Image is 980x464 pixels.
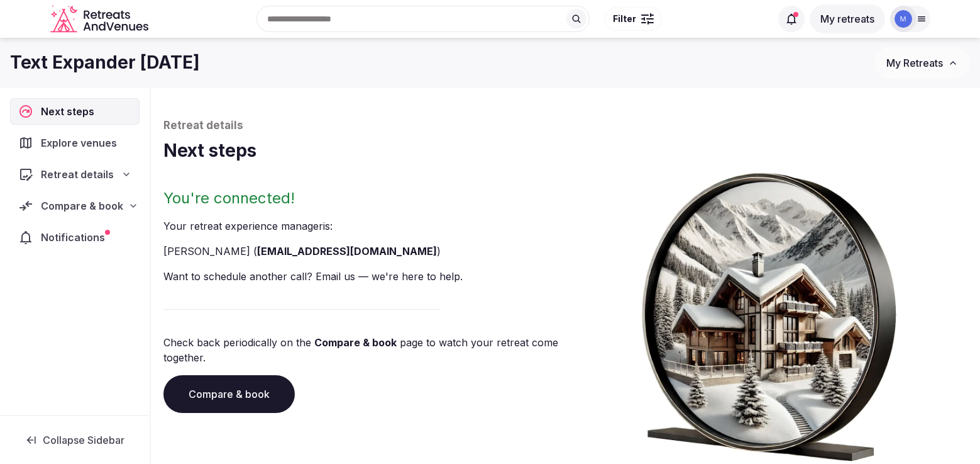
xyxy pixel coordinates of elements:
[10,426,140,454] button: Collapse Sidebar
[41,104,99,119] span: Next steps
[10,224,140,251] a: Notifications
[41,230,110,245] span: Notifications
[163,269,561,284] p: Want to schedule another call? Email us — we're here to help.
[10,50,200,75] h1: Text Expander [DATE]
[163,118,967,133] p: Retreat details
[50,5,151,33] svg: Retreats and Venues company logo
[10,98,140,125] a: Next steps
[810,4,885,33] button: My retreats
[41,198,123,213] span: Compare & book
[41,167,114,182] span: Retreat details
[163,218,561,234] p: Your retreat experience manager is :
[10,130,140,156] a: Explore venues
[314,336,397,349] a: Compare & book
[43,434,124,446] span: Collapse Sidebar
[50,5,151,33] a: Visit the homepage
[163,244,561,259] li: [PERSON_NAME] ( )
[874,47,970,79] button: My Retreats
[257,245,437,257] a: [EMAIL_ADDRESS][DOMAIN_NAME]
[613,13,636,25] span: Filter
[163,375,295,413] a: Compare & book
[895,10,912,28] img: Marcie Arvelo
[621,163,918,461] img: Winter chalet retreat in picture frame
[810,13,885,25] a: My retreats
[605,7,662,31] button: Filter
[163,139,967,163] h1: Next steps
[163,188,561,208] h2: You're connected!
[163,335,561,365] p: Check back periodically on the page to watch your retreat come together.
[41,135,122,150] span: Explore venues
[886,57,943,69] span: My Retreats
